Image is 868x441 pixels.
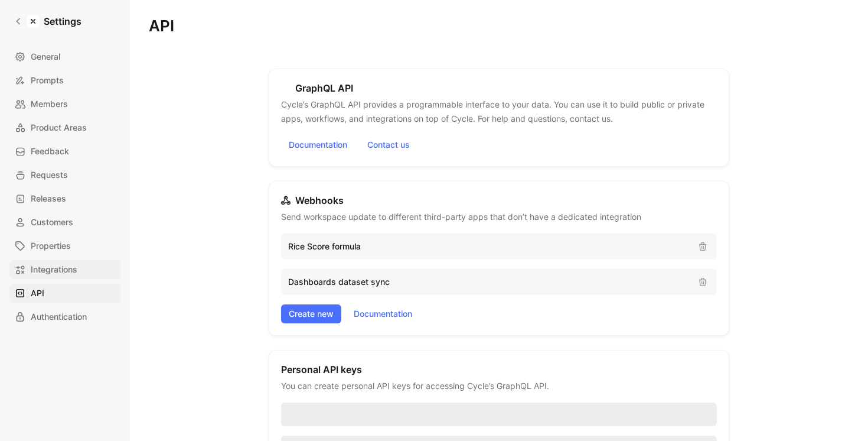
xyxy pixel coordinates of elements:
[367,138,410,152] span: Contact us
[31,97,68,111] span: Members
[31,192,66,206] span: Releases
[9,284,120,303] a: API
[31,73,64,87] span: Prompts
[289,307,334,321] span: Create new
[9,307,120,326] a: Authentication
[9,47,120,66] a: General
[44,14,81,28] h1: Settings
[281,81,353,95] h2: GraphQL API
[9,260,120,279] a: Integrations
[9,142,120,161] a: Feedback
[31,215,73,229] span: Customers
[281,135,355,154] a: Documentation
[149,19,849,33] h1: API
[31,239,71,253] span: Properties
[281,210,641,224] p: Send workspace update to different third-party apps that don’t have a dedicated integration
[31,168,68,182] span: Requests
[9,95,120,114] a: Members
[281,362,362,377] h2: Personal API keys
[31,310,87,324] span: Authentication
[9,213,120,232] a: Customers
[9,71,120,90] a: Prompts
[281,304,341,323] button: Create new
[281,379,549,393] p: You can create personal API keys for accessing Cycle’s GraphQL API.
[9,236,120,255] a: Properties
[31,286,44,300] span: API
[31,262,77,277] span: Integrations
[31,144,69,158] span: Feedback
[31,121,87,135] span: Product Areas
[9,118,120,137] a: Product Areas
[9,166,120,184] a: Requests
[281,193,344,207] h2: Webhooks
[281,98,717,126] p: Cycle’s GraphQL API provides a programmable interface to your data. You can use it to build publi...
[360,135,417,154] button: Contact us
[346,304,420,323] a: Documentation
[288,275,688,289] p: Dashboards dataset sync
[9,9,86,33] a: Settings
[288,239,688,254] p: Rice Score formula
[9,189,120,208] a: Releases
[31,50,60,64] span: General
